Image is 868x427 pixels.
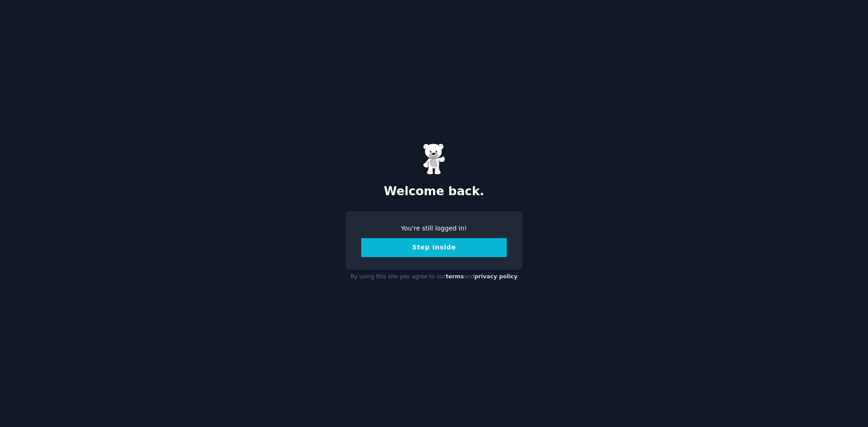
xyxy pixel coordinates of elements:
a: Step Inside [361,244,507,251]
div: By using this site you agree to our and [345,270,523,284]
h2: Welcome back. [345,184,523,199]
a: privacy policy [474,273,518,280]
img: Gummy Bear [423,143,445,175]
div: You're still logged in! [361,224,507,233]
button: Step Inside [361,238,507,257]
a: terms [446,273,464,280]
